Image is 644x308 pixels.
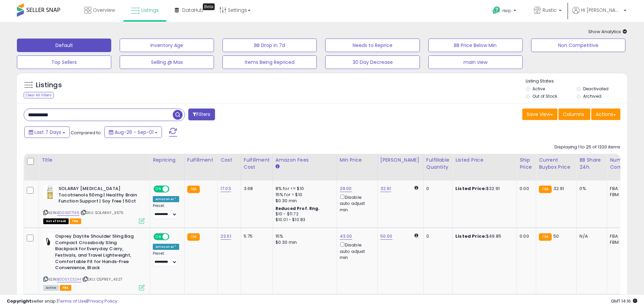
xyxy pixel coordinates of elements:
[340,157,375,164] div: Min Price
[276,192,332,198] div: 15% for > $10
[487,1,523,22] a: Help
[244,233,267,239] div: 5.75
[563,111,584,118] span: Columns
[71,129,102,136] span: Compared to:
[380,157,421,164] div: [PERSON_NAME]
[583,86,609,92] label: Deactivated
[579,157,604,171] div: BB Share 24h.
[325,39,420,52] button: Needs to Reprice
[24,92,54,98] div: Clear All Filters
[502,8,511,14] span: Help
[340,193,372,213] div: Disable auto adjust min
[553,233,559,239] span: 50
[154,234,163,240] span: ON
[182,7,204,14] span: DataHub
[141,7,159,14] span: Listings
[153,196,179,202] div: Amazon AI *
[526,78,627,85] p: Listing States:
[17,55,111,69] button: Top Sellers
[610,157,635,171] div: Num of Comp.
[222,55,317,69] button: Items Being Repriced
[276,217,332,223] div: $10.01 - $10.83
[276,198,332,204] div: $0.30 min
[276,186,332,192] div: 8% for <= $10
[187,233,200,241] small: FBA
[7,298,31,304] strong: Copyright
[610,239,632,245] div: FBM: 4
[153,251,179,266] div: Preset:
[153,157,182,164] div: Repricing
[610,192,632,198] div: FBM: 5
[455,233,486,239] b: Listed Price:
[187,157,215,164] div: Fulfillment
[220,157,238,164] div: Cost
[7,298,117,305] div: seller snap | |
[572,7,626,22] a: Hi [PERSON_NAME]
[88,298,117,304] a: Privacy Policy
[610,186,632,192] div: FBA: 2
[203,3,215,10] div: Tooltip anchor
[532,93,557,99] label: Out of Stock
[581,7,622,14] span: Hi [PERSON_NAME]
[42,157,147,164] div: Title
[426,233,447,239] div: 0
[244,157,270,171] div: Fulfillment Cost
[276,157,334,164] div: Amazon Fees
[43,285,59,291] span: All listings currently available for purchase on Amazon
[543,7,557,14] span: Rustic
[93,7,115,14] span: Overview
[24,126,70,138] button: Last 7 Days
[520,186,531,192] div: 0.00
[58,186,141,206] b: SOLARAY [MEDICAL_DATA] Tocotrienols 50mg | Healthy Brain Function Support | Soy Free | 50ct
[220,233,231,240] a: 23.61
[276,164,280,170] small: Amazon Fees.
[558,109,590,120] button: Columns
[520,233,531,239] div: 0.00
[426,186,447,192] div: 0
[43,186,57,199] img: 41peC3Rvt1L._SL40_.jpg
[539,157,574,171] div: Current Buybox Price
[188,109,215,120] button: Filters
[43,233,145,290] div: ASIN:
[610,233,632,239] div: FBA: 2
[222,39,317,52] button: BB Drop in 7d
[36,80,62,90] h5: Listings
[325,55,420,69] button: 30 Day Decrease
[455,185,486,192] b: Listed Price:
[340,185,352,192] a: 29.00
[153,204,179,219] div: Preset:
[57,210,79,216] a: B004SF7146
[539,233,551,241] small: FBA
[120,55,214,69] button: Selling @ Max
[340,233,352,240] a: 43.00
[43,218,69,224] span: All listings that are currently out of stock and unavailable for purchase on Amazon
[168,234,179,240] span: OFF
[492,6,501,15] i: Get Help
[380,233,392,240] a: 50.00
[428,55,523,69] button: main view
[70,218,81,224] span: FBA
[276,233,332,239] div: 15%
[168,186,179,192] span: OFF
[583,93,601,99] label: Archived
[58,298,87,304] a: Terms of Use
[455,233,511,239] div: $49.85
[591,109,620,120] button: Actions
[520,157,533,171] div: Ship Price
[276,239,332,245] div: $0.30 min
[276,206,320,211] b: Reduced Prof. Rng.
[579,186,602,192] div: 0%
[154,186,163,192] span: ON
[57,277,81,282] a: B0D5YZ3244
[340,241,372,261] div: Disable auto adjust min
[531,39,625,52] button: Non Competitive
[55,233,137,273] b: Osprey Daylite Shoulder Sling Bag Compact Crossbody Sling Backpack for Everyday Carry, Festivals,...
[115,129,153,136] span: Aug-26 - Sep-01
[554,144,620,150] div: Displaying 1 to 25 of 1320 items
[153,244,179,250] div: Amazon AI *
[428,39,523,52] button: BB Price Below Min
[80,210,123,215] span: | SKU: SOLARAY_3575
[553,185,564,192] span: 32.91
[611,298,637,304] span: 2025-09-9 14:16 GMT
[244,186,267,192] div: 3.68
